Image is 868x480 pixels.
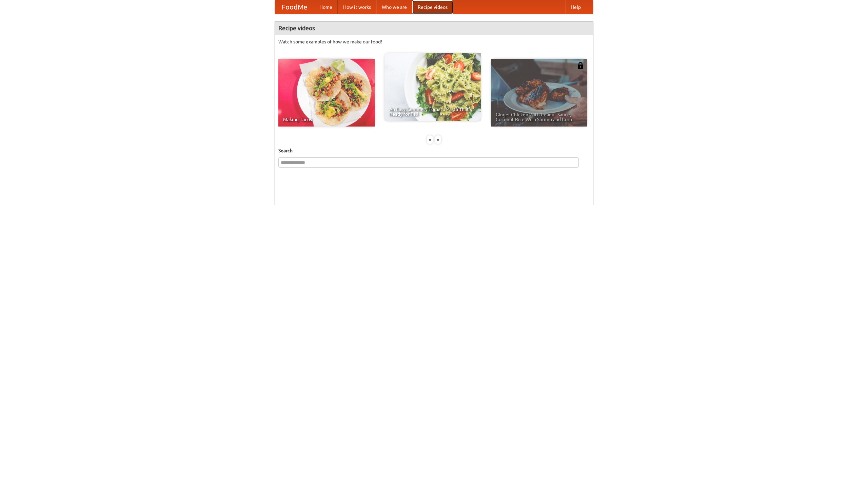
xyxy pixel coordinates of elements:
a: Who we are [376,0,412,14]
span: Making Tacos [283,117,370,122]
img: 483408.png [577,62,584,69]
div: » [435,135,441,144]
a: An Easy, Summery Tomato Pasta That's Ready for Fall [384,53,481,121]
h5: Search [278,147,590,154]
p: Watch some examples of how we make our food! [278,38,590,45]
a: Recipe videos [412,0,453,14]
h4: Recipe videos [275,21,593,35]
a: Making Tacos [278,59,375,127]
div: « [427,135,433,144]
a: Help [565,0,586,14]
a: FoodMe [275,0,314,14]
a: Home [314,0,338,14]
span: An Easy, Summery Tomato Pasta That's Ready for Fall [389,107,476,116]
a: How it works [338,0,376,14]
